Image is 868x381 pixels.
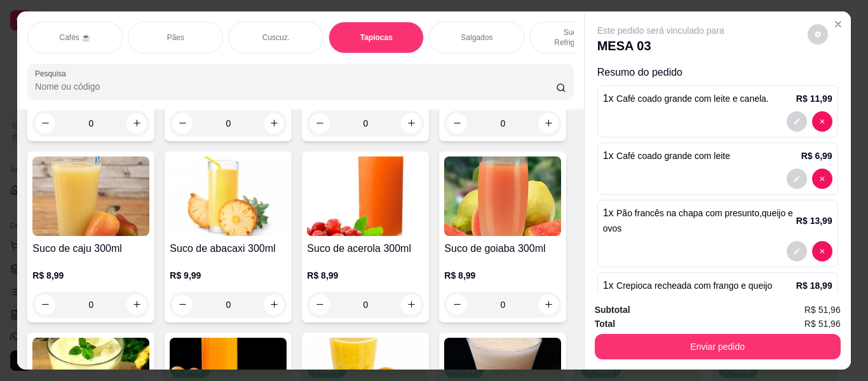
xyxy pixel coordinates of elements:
[309,113,330,134] button: decrease-product-quantity
[538,294,559,315] button: increase-product-quantity
[170,269,287,282] p: R$ 9,99
[595,305,630,315] strong: Subtotal
[540,27,614,48] p: Sucos e Refrigerantes
[603,91,769,106] p: 1 x
[595,334,841,359] button: Enviar pedido
[804,317,841,331] span: R$ 51,96
[804,303,841,317] span: R$ 51,96
[444,241,561,256] h4: Suco de goiaba 300ml
[307,241,424,256] h4: Suco de acerola 300ml
[595,319,615,329] strong: Total
[447,294,467,315] button: decrease-product-quantity
[35,80,556,93] input: Pesquisa
[59,32,91,43] p: Cafés ☕
[597,37,724,55] p: MESA 03
[812,111,832,132] button: decrease-product-quantity
[787,241,807,261] button: decrease-product-quantity
[444,156,561,236] img: product-image
[597,65,838,80] p: Resumo do pedido
[447,113,467,134] button: decrease-product-quantity
[172,113,193,134] button: decrease-product-quantity
[264,113,284,134] button: increase-product-quantity
[309,294,330,315] button: decrease-product-quantity
[808,24,828,45] button: decrease-product-quantity
[796,92,832,105] p: R$ 11,99
[126,294,147,315] button: increase-product-quantity
[307,269,424,282] p: R$ 8,99
[538,113,559,134] button: increase-product-quantity
[603,208,793,233] span: Pão francês na chapa com presunto,queijo e ovos
[812,241,832,261] button: decrease-product-quantity
[360,32,393,43] p: Tapiocas
[32,156,149,236] img: product-image
[461,32,492,43] p: Salgados
[597,24,724,37] p: Este pedido será vinculado para
[172,294,193,315] button: decrease-product-quantity
[787,111,807,132] button: decrease-product-quantity
[32,241,149,256] h4: Suco de caju 300ml
[812,169,832,189] button: decrease-product-quantity
[170,156,287,236] img: product-image
[32,269,149,282] p: R$ 8,99
[616,151,730,161] span: Café coado grande com leite
[307,156,424,236] img: product-image
[170,241,287,256] h4: Suco de abacaxi 300ml
[796,279,832,292] p: R$ 18,99
[262,32,290,43] p: Cuscuz.
[616,281,772,291] span: Crepioca recheada com frango e queijo
[35,294,55,315] button: decrease-product-quantity
[796,214,832,227] p: R$ 13,99
[167,32,184,43] p: Pães
[264,294,284,315] button: increase-product-quantity
[801,149,832,162] p: R$ 6,99
[787,169,807,189] button: decrease-product-quantity
[401,113,421,134] button: increase-product-quantity
[603,205,796,236] p: 1 x
[35,68,71,79] label: Pesquisa
[444,269,561,282] p: R$ 8,99
[603,278,773,293] p: 1 x
[603,148,730,163] p: 1 x
[35,113,55,134] button: decrease-product-quantity
[126,113,147,134] button: increase-product-quantity
[401,294,421,315] button: increase-product-quantity
[616,94,769,104] span: Café coado grande com leite e canela.
[828,14,848,34] button: Close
